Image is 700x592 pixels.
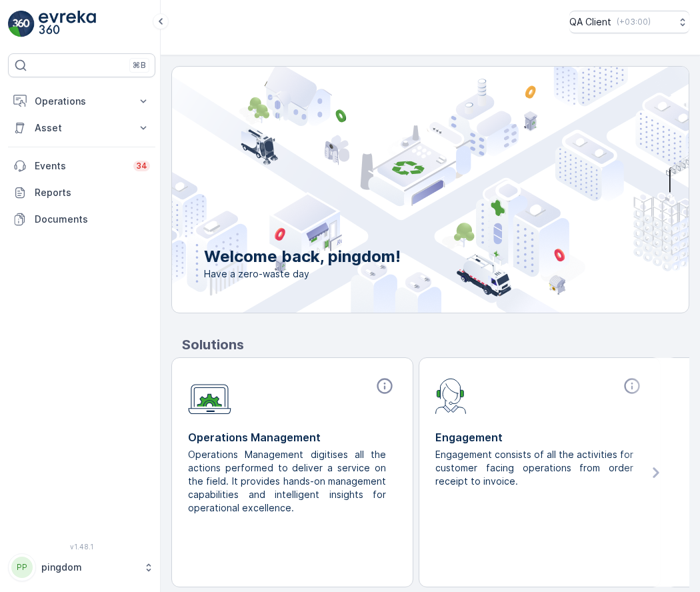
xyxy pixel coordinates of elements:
p: Operations [35,95,129,108]
p: Solutions [182,335,689,355]
img: logo [8,11,35,37]
span: Have a zero-waste day [204,267,401,281]
p: ( +03:00 ) [617,17,651,27]
p: Operations Management [188,429,397,445]
p: Asset [35,121,129,135]
a: Reports [8,179,155,206]
p: QA Client [569,15,611,29]
p: Reports [35,186,150,199]
img: logo_light-DOdMpM7g.png [39,11,96,37]
button: PPpingdom [8,553,155,581]
div: PP [11,557,33,578]
p: Operations Management digitises all the actions performed to deliver a service on the field. It p... [188,448,386,515]
img: module-icon [188,377,231,415]
img: city illustration [112,67,689,313]
img: module-icon [435,377,467,414]
p: pingdom [41,561,137,574]
p: Events [35,159,125,173]
span: v 1.48.1 [8,543,155,551]
a: Events34 [8,153,155,179]
a: Documents [8,206,155,233]
button: Operations [8,88,155,115]
p: Welcome back, pingdom! [204,246,401,267]
p: ⌘B [133,60,146,71]
p: Engagement [435,429,644,445]
button: Asset [8,115,155,141]
p: Documents [35,213,150,226]
p: Engagement consists of all the activities for customer facing operations from order receipt to in... [435,448,633,488]
button: QA Client(+03:00) [569,11,689,33]
p: 34 [136,161,147,171]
